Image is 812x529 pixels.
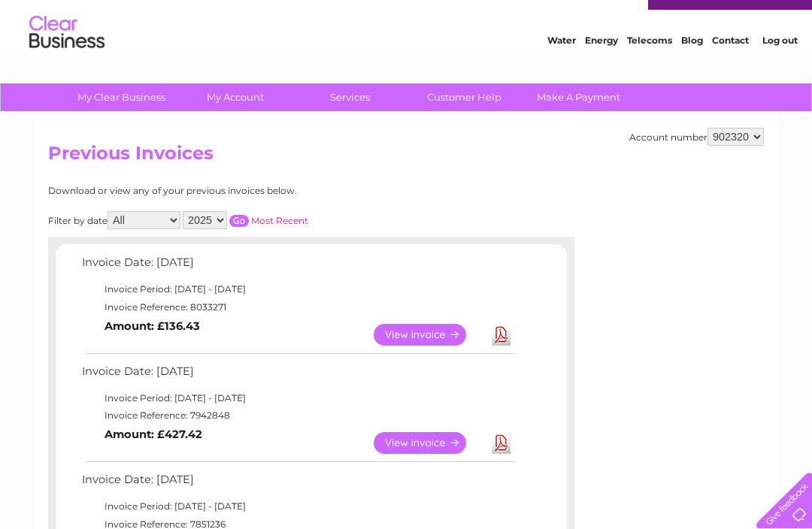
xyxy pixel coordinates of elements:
[529,8,632,26] a: 0333 014 3131
[251,215,308,226] a: Most Recent
[48,186,443,196] div: Download or view any of your previous invoices below.
[629,128,764,146] div: Account number
[517,83,641,111] a: Make A Payment
[585,64,618,75] a: Energy
[78,389,518,407] td: Invoice Period: [DATE] - [DATE]
[402,83,526,111] a: Customer Help
[78,497,518,515] td: Invoice Period: [DATE] - [DATE]
[492,324,511,346] a: Download
[78,252,518,280] td: Invoice Date: [DATE]
[48,211,443,229] div: Filter by date
[59,83,183,111] a: My Clear Business
[105,428,202,441] b: Amount: £427.42
[547,64,576,75] a: Water
[52,8,762,73] div: Clear Business is a trading name of Verastar Limited (registered in [GEOGRAPHIC_DATA] No. 3667643...
[762,64,798,75] a: Log out
[78,280,518,298] td: Invoice Period: [DATE] - [DATE]
[492,432,511,454] a: Download
[374,324,484,346] a: View
[712,64,749,75] a: Contact
[48,143,764,171] h2: Previous Invoices
[105,319,200,333] b: Amount: £136.43
[288,83,412,111] a: Services
[29,39,105,85] img: logo.png
[174,83,298,111] a: My Account
[374,432,484,454] a: View
[78,361,518,389] td: Invoice Date: [DATE]
[78,470,518,497] td: Invoice Date: [DATE]
[78,298,518,316] td: Invoice Reference: 8033271
[78,407,518,425] td: Invoice Reference: 7942848
[681,64,703,75] a: Blog
[627,64,672,75] a: Telecoms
